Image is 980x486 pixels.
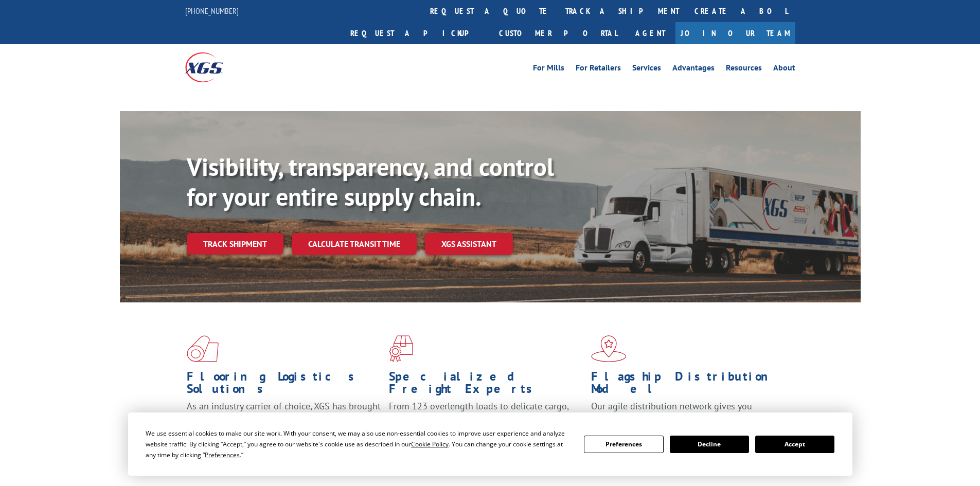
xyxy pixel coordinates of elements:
div: Cookie Consent Prompt [128,412,852,476]
h1: Flooring Logistics Solutions [187,370,381,400]
button: Preferences [584,436,663,453]
h1: Specialized Freight Experts [389,370,583,400]
a: XGS ASSISTANT [425,233,513,255]
a: Track shipment [187,233,283,255]
h1: Flagship Distribution Model [591,370,786,400]
button: Decline [670,436,749,453]
b: Visibility, transparency, and control for your entire supply chain. [187,151,554,212]
img: xgs-icon-focused-on-flooring-red [389,335,413,362]
a: Customer Portal [491,22,625,44]
a: Calculate transit time [292,233,417,255]
div: We use essential cookies to make our site work. With your consent, we may also use non-essential ... [146,428,572,460]
img: xgs-icon-total-supply-chain-intelligence-red [187,335,219,362]
button: Accept [755,436,834,453]
a: For Mills [533,64,564,75]
a: For Retailers [576,64,621,75]
a: Agent [625,22,675,44]
p: From 123 overlength loads to delicate cargo, our experienced staff knows the best way to move you... [389,400,583,446]
span: Preferences [205,451,240,459]
span: As an industry carrier of choice, XGS has brought innovation and dedication to flooring logistics... [187,400,381,437]
a: About [773,64,795,75]
a: Resources [726,64,762,75]
a: Join Our Team [675,22,795,44]
a: Advantages [672,64,715,75]
a: Request a pickup [343,22,491,44]
a: Services [632,64,661,75]
span: Cookie Policy [411,440,449,448]
a: [PHONE_NUMBER] [185,6,239,16]
img: xgs-icon-flagship-distribution-model-red [591,335,627,362]
span: Our agile distribution network gives you nationwide inventory management on demand. [591,400,780,424]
